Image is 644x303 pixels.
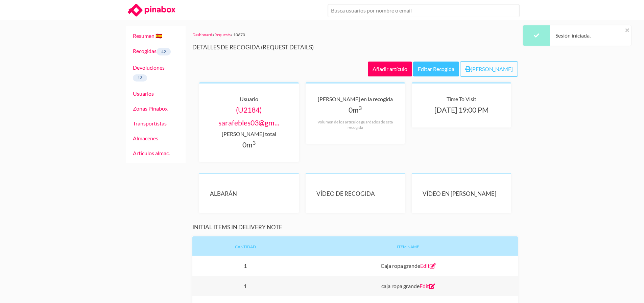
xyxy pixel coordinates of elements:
[210,94,288,104] div: Usuario
[133,64,165,80] a: Devoluciones13
[133,105,168,112] a: Zonas Pinabox
[192,236,298,256] div: Cantidad
[133,74,147,82] span: 13
[298,236,518,256] div: Item name
[316,94,394,104] div: [PERSON_NAME] en la recogida
[368,62,412,76] a: Añadir artículo
[420,262,436,269] a: Edit
[420,283,435,289] a: Edit
[423,104,500,116] div: [DATE] 19:00 PM
[316,190,394,197] h4: Vídeo de recogida
[460,61,518,77] a: [PERSON_NAME]
[298,276,518,296] div: caja ropa grande
[133,90,154,97] a: Usuarios
[214,32,231,37] a: Requests
[218,106,280,127] a: (U2184) sarafebles03@gm...
[423,190,500,197] h4: Vídeo en [PERSON_NAME]
[192,31,518,38] div: » » 10670
[192,276,298,296] div: 1
[210,190,288,197] h4: Albarán
[192,256,298,276] div: 1
[133,135,158,141] a: Almacenes
[413,62,459,76] a: Editar Recogida
[447,96,476,102] span: translation missing: es.request.time_to_visit
[316,119,394,130] div: Volumen de los artículos guardados de esta recogida
[298,256,518,276] div: Caja ropa grande
[253,139,256,146] sup: 3
[316,104,394,130] div: 0m
[550,25,596,46] div: Sesión iniciada.
[133,150,170,156] a: Artículos almac.
[359,104,362,111] sup: 3
[192,32,212,37] a: Dashboard
[210,139,288,151] div: 0m
[210,129,288,139] div: [PERSON_NAME] total
[133,48,171,54] a: Recogidas42
[133,32,162,39] a: Resumen 🇪🇸
[192,224,518,231] h4: Initial items in delivery note
[192,44,518,51] h3: Detalles de recogida (Request details)
[133,120,167,126] a: Transportistas
[157,48,171,55] span: 42
[328,4,520,17] input: Busca usuarios por nombre o email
